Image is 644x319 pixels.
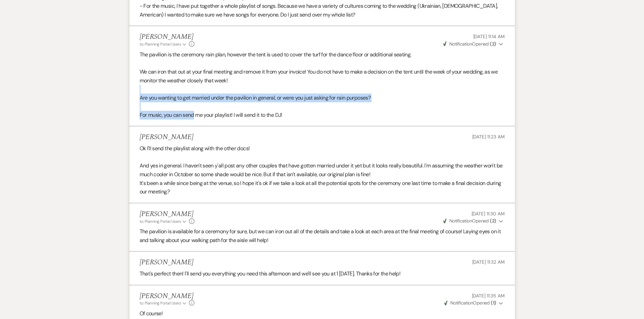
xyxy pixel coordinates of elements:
p: And yes in general. I haven't seen y'all post any other couples that have gotten married under it... [140,161,505,179]
span: Opened [443,218,496,224]
h5: [PERSON_NAME] [140,292,195,300]
p: Of course! [140,309,505,318]
button: to: Planning Portal Users [140,218,188,224]
h5: [PERSON_NAME] [140,210,195,218]
span: to: Planning Portal Users [140,42,181,47]
span: Notification [450,300,473,306]
p: Ok I'll send the playlist along with the other docs! [140,144,505,153]
button: NotificationOpened (1) [443,299,505,307]
p: The pavilion is the ceremony rain plan, however the tent is used to cover the turf for the dance ... [140,50,505,59]
strong: ( 2 ) [490,218,496,224]
span: Notification [449,218,472,224]
button: NotificationOpened (2) [442,217,505,224]
button: to: Planning Portal Users [140,41,188,47]
strong: ( 2 ) [490,41,496,47]
span: [DATE] 11:30 AM [472,211,505,217]
span: to: Planning Portal Users [140,219,181,224]
p: The pavilion is available for a ceremony for sure, but we can iron out all of the details and tak... [140,227,505,244]
h5: [PERSON_NAME] [140,133,193,141]
span: Opened [444,300,496,306]
p: - For the music, I have put together a whole playlist of songs. Because we have a variety of cult... [140,2,505,19]
h5: [PERSON_NAME] [140,33,195,41]
span: Opened [443,41,496,47]
span: [DATE] 11:32 AM [472,259,505,265]
span: [DATE] 11:35 AM [472,293,505,299]
p: For music, you can send me your playlist! I will send it to the DJ! [140,111,505,119]
button: NotificationOpened (2) [442,41,505,48]
span: [DATE] 11:14 AM [473,33,505,39]
span: [DATE] 11:23 AM [472,134,505,140]
p: Are you wanting to get married under the pavilion in general, or were you just asking for rain pu... [140,94,505,102]
button: to: Planning Portal Users [140,300,188,306]
p: That's perfect then! I'll send you everything you need this afternoon and we'll see you at 1 [DAT... [140,269,505,278]
p: It's been a while since being at the venue, so I hope it's ok if we take a look at all the potent... [140,179,505,196]
p: We can iron that out at your final meeting and remove it from your invoice! You do not have to ma... [140,68,505,85]
h5: [PERSON_NAME] [140,258,193,267]
strong: ( 1 ) [491,300,496,306]
span: to: Planning Portal Users [140,300,181,306]
span: Notification [449,41,472,47]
